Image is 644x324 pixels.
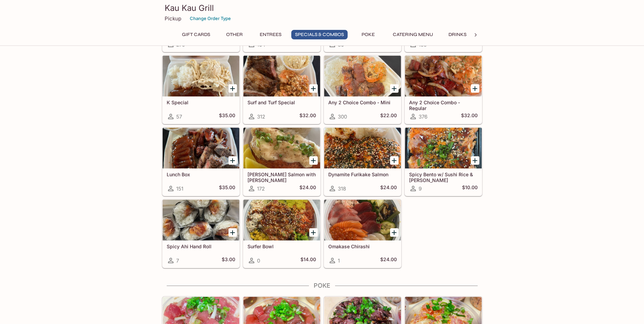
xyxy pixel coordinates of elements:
h5: $22.00 [380,112,397,121]
h5: $32.00 [461,112,478,121]
h5: Any 2 Choice Combo - Mini [328,100,397,105]
h5: Any 2 Choice Combo - Regular [409,100,478,111]
h5: $35.00 [219,112,235,121]
div: Surfer Bowl [243,200,320,240]
button: Add Surf and Turf Special [309,84,318,93]
h5: $24.00 [299,184,316,193]
button: Add Surfer Bowl [309,228,318,237]
a: Omakase Chirashi1$24.00 [324,199,401,268]
h5: $24.00 [380,256,397,265]
span: 0 [257,257,260,264]
p: Pickup [165,15,181,22]
h5: Lunch Box [167,172,235,177]
a: Spicy Ahi Hand Roll7$3.00 [162,199,240,268]
div: Spicy Bento w/ Sushi Rice & Nori [405,128,482,168]
button: Entrees [255,30,286,39]
h5: Surfer Bowl [247,244,316,249]
h5: $10.00 [462,184,478,193]
h5: Dynamite Furikake Salmon [328,172,397,177]
a: Any 2 Choice Combo - Regular376$32.00 [405,55,482,124]
h5: $3.00 [222,256,235,265]
h4: Poke [162,282,482,289]
button: Change Order Type [187,13,234,24]
button: Add Omakase Chirashi [390,228,399,237]
h5: Surf and Turf Special [247,100,316,105]
button: Add K Special [228,84,237,93]
span: 318 [338,185,346,192]
div: Spicy Ahi Hand Roll [163,200,239,240]
button: Add Ora King Salmon with Aburi Garlic Mayo [309,156,318,165]
button: Add Any 2 Choice Combo - Regular [471,84,479,93]
span: 376 [419,113,427,120]
div: Any 2 Choice Combo - Mini [324,56,401,96]
span: 312 [257,113,265,120]
a: Surf and Turf Special312$32.00 [243,55,320,124]
h5: [PERSON_NAME] Salmon with [PERSON_NAME] [247,172,316,183]
div: K Special [163,56,239,96]
a: Spicy Bento w/ Sushi Rice & [PERSON_NAME]9$10.00 [405,127,482,196]
button: Add Spicy Ahi Hand Roll [228,228,237,237]
h5: Omakase Chirashi [328,244,397,249]
button: Gift Cards [178,30,214,39]
span: 57 [176,113,182,120]
button: Add Spicy Bento w/ Sushi Rice & Nori [471,156,479,165]
div: Dynamite Furikake Salmon [324,128,401,168]
div: Ora King Salmon with Aburi Garlic Mayo [243,128,320,168]
a: K Special57$35.00 [162,55,240,124]
div: Surf and Turf Special [243,56,320,96]
span: 300 [338,113,347,120]
button: Poke [353,30,384,39]
h5: $35.00 [219,184,235,193]
button: Add Lunch Box [228,156,237,165]
button: Catering Menu [389,30,437,39]
button: Add Any 2 Choice Combo - Mini [390,84,399,93]
h5: Spicy Ahi Hand Roll [167,244,235,249]
h5: $24.00 [380,184,397,193]
button: Add Dynamite Furikake Salmon [390,156,399,165]
h5: $32.00 [299,112,316,121]
span: 1 [338,257,340,264]
button: Drinks [442,30,473,39]
a: Any 2 Choice Combo - Mini300$22.00 [324,55,401,124]
h3: Kau Kau Grill [165,3,480,13]
span: 9 [419,185,422,192]
span: 172 [257,185,265,192]
h5: $14.00 [300,256,316,265]
a: [PERSON_NAME] Salmon with [PERSON_NAME]172$24.00 [243,127,320,196]
h5: Spicy Bento w/ Sushi Rice & [PERSON_NAME] [409,172,478,183]
a: Lunch Box151$35.00 [162,127,240,196]
span: 7 [176,257,179,264]
a: Surfer Bowl0$14.00 [243,199,320,268]
a: Dynamite Furikake Salmon318$24.00 [324,127,401,196]
div: Omakase Chirashi [324,200,401,240]
button: Other [219,30,250,39]
h5: K Special [167,100,235,105]
div: Lunch Box [163,128,239,168]
div: Any 2 Choice Combo - Regular [405,56,482,96]
span: 151 [176,185,183,192]
button: Specials & Combos [291,30,348,39]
